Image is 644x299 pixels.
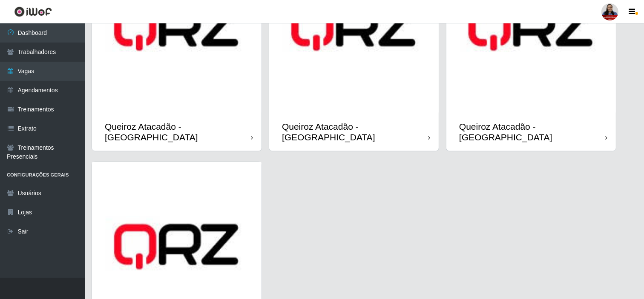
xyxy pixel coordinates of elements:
[14,6,52,17] img: CoreUI Logo
[105,121,251,142] div: Queiroz Atacadão - [GEOGRAPHIC_DATA]
[282,121,428,142] div: Queiroz Atacadão - [GEOGRAPHIC_DATA]
[459,121,605,142] div: Queiroz Atacadão - [GEOGRAPHIC_DATA]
